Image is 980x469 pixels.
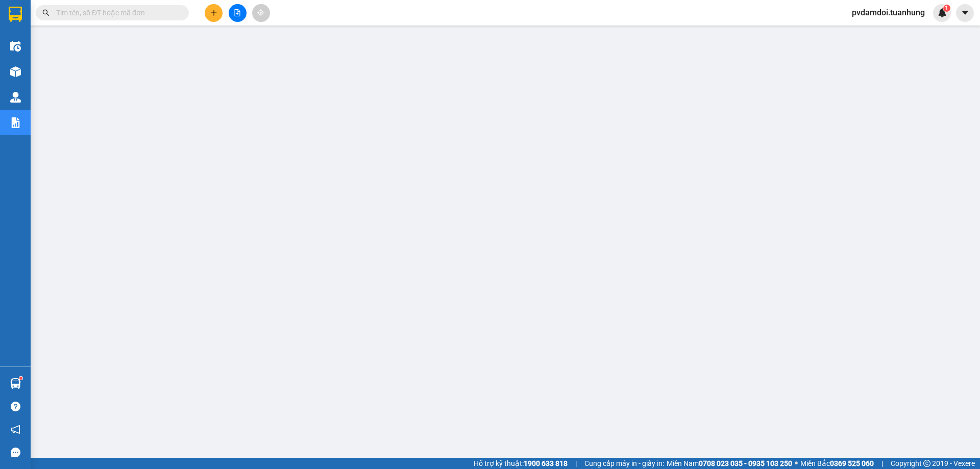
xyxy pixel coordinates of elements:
span: copyright [923,460,930,467]
span: caret-down [961,8,970,17]
img: solution-icon [10,117,21,128]
button: plus [205,4,223,22]
span: 1 [945,5,948,12]
img: warehouse-icon [10,66,21,77]
button: aim [252,4,270,22]
span: search [42,9,50,16]
img: logo-vxr [9,7,22,22]
span: Miền Bắc [800,458,874,469]
button: file-add [229,4,247,22]
sup: 1 [943,5,950,12]
span: question-circle [11,402,20,411]
span: Hỗ trợ kỹ thuật: [474,458,568,469]
img: warehouse-icon [10,41,21,52]
strong: 0369 525 060 [830,459,874,467]
span: Miền Nam [667,458,792,469]
button: caret-down [956,4,974,22]
sup: 1 [19,377,22,380]
span: aim [257,9,264,16]
strong: 0708 023 035 - 0935 103 250 [699,459,792,467]
img: icon-new-feature [938,8,947,17]
span: | [881,458,883,469]
input: Tìm tên, số ĐT hoặc mã đơn [56,7,177,18]
span: ⚪️ [795,461,798,465]
span: file-add [234,9,241,16]
span: plus [210,9,217,16]
span: pvdamdoi.tuanhung [844,6,933,19]
img: warehouse-icon [10,92,21,103]
img: warehouse-icon [10,378,21,389]
strong: 1900 633 818 [524,459,568,467]
span: Cung cấp máy in - giấy in: [584,458,664,469]
span: notification [11,425,20,434]
span: | [575,458,577,469]
span: message [11,448,20,457]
